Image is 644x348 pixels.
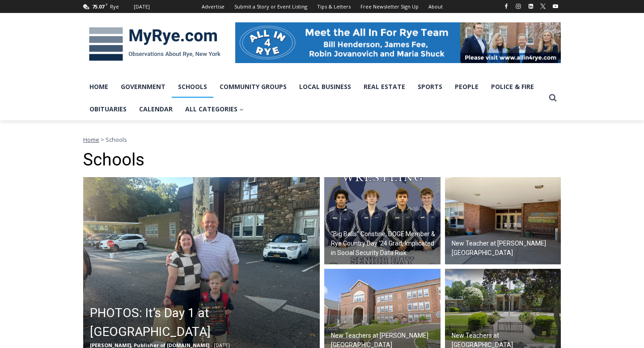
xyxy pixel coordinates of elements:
[485,76,540,98] a: Police & Fire
[538,1,548,12] a: X
[83,21,226,68] img: MyRye.com
[324,177,441,265] img: (PHOTO: 2024 graduate from Rye Country Day School Edward Coristine (far right in photo) is part o...
[550,1,561,12] a: YouTube
[133,98,179,120] a: Calendar
[501,1,512,12] a: Facebook
[83,76,114,98] a: Home
[293,76,357,98] a: Local Business
[110,3,119,11] div: Rye
[411,76,449,98] a: Sports
[83,76,545,121] nav: Primary Navigation
[83,98,133,120] a: Obituaries
[235,22,561,63] img: All in for Rye
[90,304,318,341] h2: PHOTOS: It’s Day 1 at [GEOGRAPHIC_DATA]
[106,136,127,144] span: Schools
[452,239,559,258] h2: New Teacher at [PERSON_NAME][GEOGRAPHIC_DATA]
[185,104,244,114] span: All Categories
[324,177,441,265] a: “Big Balls” Coristine, DOGE Member & Rye Country Day ‘24 Grad, Implicated in Social Security Data...
[83,135,561,144] nav: Breadcrumbs
[101,136,104,144] span: >
[213,76,293,98] a: Community Groups
[172,76,213,98] a: Schools
[331,229,438,258] h2: “Big Balls” Coristine, DOGE Member & Rye Country Day ‘24 Grad, Implicated in Social Security Data...
[106,2,108,7] span: F
[83,150,561,170] h1: Schools
[513,1,524,12] a: Instagram
[545,90,561,106] button: View Search Form
[525,1,536,12] a: Linkedin
[449,76,485,98] a: People
[179,98,250,120] a: All Categories
[445,177,561,265] a: New Teacher at [PERSON_NAME][GEOGRAPHIC_DATA]
[83,136,99,144] a: Home
[357,76,411,98] a: Real Estate
[134,3,150,11] div: [DATE]
[92,3,104,10] span: 75.07
[445,177,561,265] img: (PHOTO: The Osborn Elementary School. File photo, 2020.)
[114,76,172,98] a: Government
